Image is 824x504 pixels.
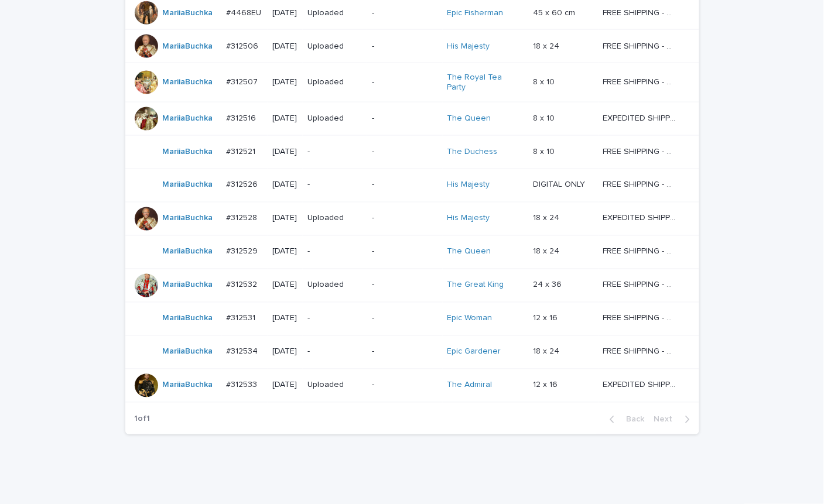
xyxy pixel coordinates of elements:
[226,75,260,87] p: #312507
[307,214,363,224] p: Uploaded
[163,347,213,357] a: MariiaBuchka
[226,211,259,224] p: #312528
[372,42,437,52] p: -
[272,314,298,324] p: [DATE]
[272,147,298,157] p: [DATE]
[447,314,493,324] a: Epic Woman
[603,145,679,157] p: FREE SHIPPING - preview in 1-2 business days, after your approval delivery will take 5-10 b.d.
[603,378,679,390] p: EXPEDITED SHIPPING - preview in 1 business day; delivery up to 5 business days after your approval.
[372,147,437,157] p: -
[533,278,564,290] p: 24 x 36
[272,8,298,18] p: [DATE]
[272,280,298,290] p: [DATE]
[372,214,437,224] p: -
[163,247,213,257] a: MariiaBuchka
[603,39,679,52] p: FREE SHIPPING - preview in 1-2 business days, after your approval delivery will take 5-10 b.d.
[603,245,679,257] p: FREE SHIPPING - preview in 1-2 business days, after your approval delivery will take 5-10 b.d.
[125,202,699,235] tr: MariiaBuchka #312528#312528 [DATE]Uploaded-His Majesty 18 x 2418 x 24 EXPEDITED SHIPPING - previe...
[226,111,258,124] p: #312516
[307,114,363,124] p: Uploaded
[372,347,437,357] p: -
[533,111,557,124] p: 8 x 10
[307,247,363,257] p: -
[533,311,560,324] p: 12 x 16
[307,314,363,324] p: -
[447,180,490,190] a: His Majesty
[372,114,437,124] p: -
[447,147,498,157] a: The Duchess
[272,214,298,224] p: [DATE]
[447,247,491,257] a: The Queen
[372,380,437,390] p: -
[447,8,504,18] a: Epic Fisherman
[447,214,490,224] a: His Majesty
[125,269,699,302] tr: MariiaBuchka #312532#312532 [DATE]Uploaded-The Great King 24 x 3624 x 36 FREE SHIPPING - preview ...
[603,6,679,18] p: FREE SHIPPING - preview in 1-2 business days, after your approval delivery will take 6-10 busines...
[372,180,437,190] p: -
[163,280,213,290] a: MariiaBuchka
[372,247,437,257] p: -
[226,6,264,18] p: #4468EU
[600,414,649,425] button: Back
[226,245,260,257] p: #312529
[447,280,504,290] a: The Great King
[272,77,298,87] p: [DATE]
[307,380,363,390] p: Uploaded
[163,380,213,390] a: MariiaBuchka
[533,6,577,18] p: 45 x 60 cm
[125,135,699,169] tr: MariiaBuchka #312521#312521 [DATE]--The Duchess 8 x 108 x 10 FREE SHIPPING - preview in 1-2 busin...
[447,380,493,390] a: The Admiral
[603,75,679,87] p: FREE SHIPPING - preview in 1-2 business days, after your approval delivery will take 5-10 b.d.
[372,77,437,87] p: -
[125,335,699,369] tr: MariiaBuchka #312534#312534 [DATE]--Epic Gardener 18 x 2418 x 24 FREE SHIPPING - preview in 1-2 b...
[533,245,562,257] p: 18 x 24
[533,39,562,52] p: 18 x 24
[620,416,645,424] span: Back
[447,114,491,124] a: The Queen
[603,111,679,124] p: EXPEDITED SHIPPING - preview in 1 business day; delivery up to 5 business days after your approval.
[226,378,259,390] p: #312533
[125,102,699,135] tr: MariiaBuchka #312516#312516 [DATE]Uploaded-The Queen 8 x 108 x 10 EXPEDITED SHIPPING - preview in...
[603,211,679,224] p: EXPEDITED SHIPPING - preview in 1 business day; delivery up to 5 business days after your approval.
[533,178,587,190] p: DIGITAL ONLY
[372,314,437,324] p: -
[372,8,437,18] p: -
[226,345,260,357] p: #312534
[272,347,298,357] p: [DATE]
[226,39,261,52] p: #312506
[307,8,363,18] p: Uploaded
[447,347,501,357] a: Epic Gardener
[307,280,363,290] p: Uploaded
[272,42,298,52] p: [DATE]
[272,114,298,124] p: [DATE]
[226,278,259,290] p: #312532
[372,280,437,290] p: -
[272,180,298,190] p: [DATE]
[603,311,679,324] p: FREE SHIPPING - preview in 1-2 business days, after your approval delivery will take 5-10 b.d.
[533,211,562,224] p: 18 x 24
[163,314,213,324] a: MariiaBuchka
[226,145,258,157] p: #312521
[603,345,679,357] p: FREE SHIPPING - preview in 1-2 business days, after your approval delivery will take 5-10 b.d.
[226,311,258,324] p: #312531
[447,73,521,92] a: The Royal Tea Party
[272,247,298,257] p: [DATE]
[603,178,679,190] p: FREE SHIPPING - preview in 1-2 business days, after your approval delivery will take 5-10 b.d.
[163,147,213,157] a: MariiaBuchka
[533,75,557,87] p: 8 x 10
[307,347,363,357] p: -
[125,63,699,102] tr: MariiaBuchka #312507#312507 [DATE]Uploaded-The Royal Tea Party 8 x 108 x 10 FREE SHIPPING - previ...
[163,214,213,224] a: MariiaBuchka
[533,345,562,357] p: 18 x 24
[125,169,699,202] tr: MariiaBuchka #312526#312526 [DATE]--His Majesty DIGITAL ONLYDIGITAL ONLY FREE SHIPPING - preview ...
[163,180,213,190] a: MariiaBuchka
[649,414,699,425] button: Next
[163,42,213,52] a: MariiaBuchka
[163,114,213,124] a: MariiaBuchka
[163,8,213,18] a: MariiaBuchka
[307,42,363,52] p: Uploaded
[533,378,560,390] p: 12 x 16
[654,416,680,424] span: Next
[163,77,213,87] a: MariiaBuchka
[125,405,160,434] p: 1 of 1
